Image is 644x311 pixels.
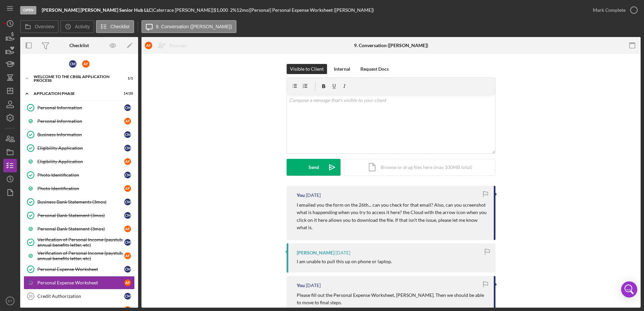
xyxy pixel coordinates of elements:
div: Open [20,6,36,14]
time: 2025-08-29 16:39 [306,283,321,288]
div: C M [124,172,131,178]
p: Please fill out the Personal Expense Worksheet, [PERSON_NAME]. Then we should be able to move to ... [297,291,487,307]
a: Personal Expense WorksheetCM [24,263,135,276]
div: A F [124,226,131,232]
div: | [42,7,153,13]
div: C M [124,266,131,273]
div: C M [124,239,131,246]
label: 9. Conversation ([PERSON_NAME]) [156,24,232,29]
div: Business Bank Statements (3mos) [37,199,124,205]
div: C M [124,293,131,300]
time: 2025-09-05 15:16 [306,193,321,198]
a: Personal Bank Statement (3mos)CM [24,209,135,222]
div: Caterrace [PERSON_NAME] | [153,7,214,13]
div: Verification of Personal Income (paystub, annual benefits letter, etc) [37,250,124,261]
a: Photo IdentificationAF [24,182,135,195]
div: Visible to Client [290,64,324,74]
div: Welcome to the CBSSL Application Process [34,75,116,82]
button: Internal [330,64,354,74]
a: Business InformationCM [24,128,135,141]
div: You [297,283,305,288]
a: Business Bank Statements (3mos)CM [24,195,135,209]
a: Personal InformationCM [24,101,135,114]
div: You [297,193,305,198]
div: Internal [334,64,350,74]
div: C M [124,212,131,219]
div: Eligibility Application [37,159,124,164]
div: Business Information [37,132,124,137]
div: C M [124,145,131,151]
div: A F [145,42,152,49]
label: Checklist [110,24,130,29]
button: ET [3,294,17,308]
label: Activity [75,24,90,29]
div: Personal Information [37,118,124,124]
div: Photo Identification [37,186,124,191]
a: Verification of Personal Income (paystub, annual benefits letter, etc)CM [24,236,135,249]
a: Photo IdentificationCM [24,168,135,182]
a: Personal InformationAF [24,114,135,128]
button: Send [287,159,341,176]
span: $1,000 [214,7,228,13]
a: Personal Expense WorksheetAF [24,276,135,289]
div: Personal Bank Statement (3mos) [37,226,124,232]
text: ET [8,299,12,303]
div: Personal Information [37,105,124,110]
button: Mark Complete [586,3,641,17]
div: C M [124,199,131,205]
button: Checklist [96,20,134,33]
a: Eligibility ApplicationAF [24,155,135,168]
div: Credit Authorization [37,293,124,299]
div: A F [124,118,131,125]
div: Eligibility Application [37,145,124,151]
a: Personal Bank Statement (3mos)AF [24,222,135,236]
div: 1 / 1 [121,76,133,80]
div: C M [69,60,76,68]
div: 12 mo [236,7,249,13]
div: 14 / 20 [121,92,133,96]
div: Open Intercom Messenger [621,281,637,298]
div: Personal Bank Statement (3mos) [37,213,124,218]
div: 2 % [230,7,236,13]
div: C M [124,104,131,111]
p: I emailed you the form on the 26th... can you check for that email? Also, can you screenshot what... [297,201,487,232]
button: Activity [60,20,94,33]
tspan: 10 [28,294,32,298]
div: A F [124,158,131,165]
div: Photo Identification [37,172,124,178]
b: [PERSON_NAME] [PERSON_NAME] Senior Hub LLC [42,7,152,13]
div: Send [309,159,319,176]
a: 10Credit AuthorizationCM [24,289,135,303]
div: Reassign [169,39,187,52]
button: AFReassign [141,39,194,52]
div: A F [124,279,131,286]
div: I am unable to pull this up on phone or laptop. [297,259,392,264]
a: Eligibility ApplicationCM [24,141,135,155]
div: C M [124,131,131,138]
div: Mark Complete [593,3,625,17]
div: A F [124,185,131,192]
div: Verification of Personal Income (paystub, annual benefits letter, etc) [37,237,124,248]
button: Visible to Client [287,64,327,74]
div: [PERSON_NAME] [297,250,334,255]
time: 2025-09-01 13:10 [335,250,350,255]
div: 9. Conversation ([PERSON_NAME]) [354,43,428,48]
div: Application Phase [34,92,116,96]
div: Personal Expense Worksheet [37,267,124,272]
div: Personal Expense Worksheet [37,280,124,285]
div: A F [124,252,131,259]
div: Request Docs [360,64,389,74]
div: Checklist [69,43,89,48]
label: Overview [35,24,54,29]
div: | [Personal] Personal Expense Worksheet ([PERSON_NAME]) [249,7,374,13]
div: A F [82,60,90,68]
button: 9. Conversation ([PERSON_NAME]) [141,20,236,33]
a: Verification of Personal Income (paystub, annual benefits letter, etc)AF [24,249,135,263]
button: Request Docs [357,64,392,74]
button: Overview [20,20,59,33]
